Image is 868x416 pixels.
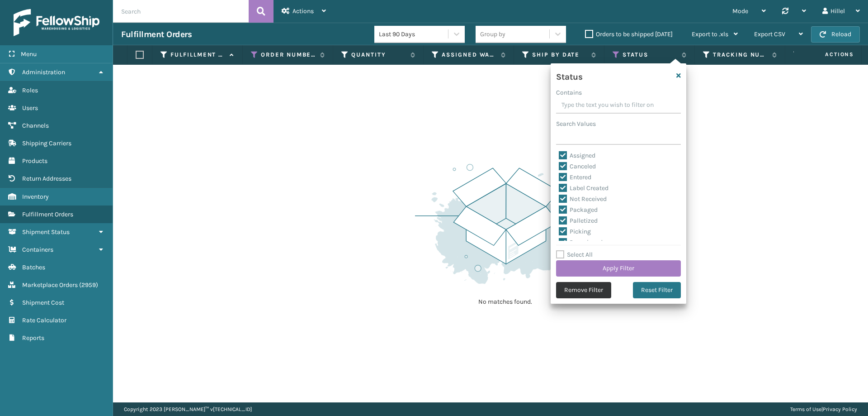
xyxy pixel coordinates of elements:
span: Users [22,104,38,112]
span: Batches [22,263,45,271]
span: Return Addresses [22,175,71,182]
span: Export CSV [754,30,785,38]
span: Shipment Status [22,228,70,236]
label: Tracking Number [713,51,768,59]
span: Channels [22,122,49,129]
button: Apply Filter [556,260,681,277]
a: Terms of Use [790,406,821,412]
span: Marketplace Orders [22,281,78,289]
label: Packaged [559,206,598,214]
label: Fulfillment Order Id [170,51,225,59]
label: Ship By Date [532,51,587,59]
button: Reset Filter [633,282,681,298]
span: Actions [797,47,859,62]
label: Search Values [556,119,596,129]
label: Entered [559,173,591,181]
input: Type the text you wish to filter on [556,97,681,114]
span: Fulfillment Orders [22,210,73,218]
label: Picking [559,228,591,235]
div: Group by [480,29,505,39]
label: Contains [556,88,582,97]
span: Shipment Cost [22,299,64,306]
label: Label Created [559,184,609,192]
label: Assigned Warehouse [442,51,496,59]
h4: Status [556,69,582,82]
img: logo [14,9,99,36]
label: Assigned [559,152,595,159]
label: Reassigned [559,239,603,246]
span: Products [22,157,47,165]
label: Select All [556,251,593,258]
span: ( 2959 ) [79,281,98,289]
label: Status [623,51,677,59]
div: | [790,402,857,416]
label: Orders to be shipped [DATE] [585,30,673,38]
label: Not Received [559,195,607,203]
span: Shipping Carriers [22,139,71,147]
p: Copyright 2023 [PERSON_NAME]™ v [TECHNICAL_ID] [124,402,252,416]
h3: Fulfillment Orders [121,29,192,40]
div: Last 90 Days [379,29,449,39]
span: Rate Calculator [22,316,66,324]
span: Menu [21,50,37,58]
span: Containers [22,246,53,253]
a: Privacy Policy [823,406,857,412]
label: Canceled [559,163,596,170]
span: Administration [22,68,65,76]
span: Roles [22,86,38,94]
span: Actions [292,7,314,15]
button: Remove Filter [556,282,611,298]
label: Quantity [351,51,406,59]
span: Inventory [22,193,49,201]
span: Mode [732,7,748,15]
label: Palletized [559,217,598,225]
label: Order Number [261,51,316,59]
span: Export to .xls [692,30,728,38]
button: Reload [811,26,860,43]
span: Reports [22,334,44,342]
